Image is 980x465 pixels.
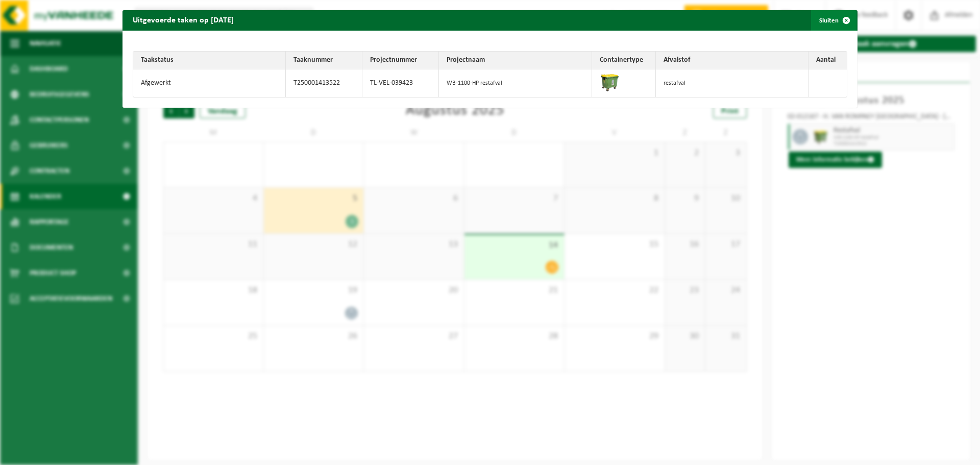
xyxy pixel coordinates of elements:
th: Aantal [808,52,847,69]
img: WB-1100-HPE-GN-50 [600,72,620,92]
th: Taakstatus [133,52,286,69]
td: T250001413522 [286,69,362,97]
td: WB-1100-HP restafval [439,69,592,97]
th: Afvalstof [656,52,808,69]
td: Afgewerkt [133,69,286,97]
th: Taaknummer [286,52,362,69]
button: Sluiten [811,10,856,31]
th: Projectnaam [439,52,592,69]
td: restafval [656,69,808,97]
h2: Uitgevoerde taken op [DATE] [122,10,244,30]
th: Containertype [592,52,656,69]
td: TL-VEL-039423 [362,69,439,97]
th: Projectnummer [362,52,439,69]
